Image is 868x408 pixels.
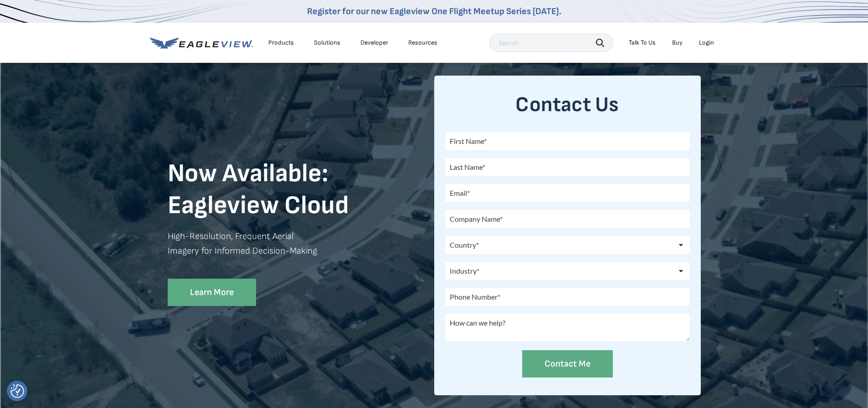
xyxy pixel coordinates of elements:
[168,231,293,242] strong: High-Resolution, Frequent Aerial
[408,39,437,47] div: Resources
[168,158,434,222] h1: Now Available: Eagleview Cloud
[314,39,340,47] div: Solutions
[307,6,561,17] a: Register for our new Eagleview One Flight Meetup Series [DATE].
[168,245,317,256] strong: Imagery for Informed Decision-Making
[489,34,613,52] input: Search
[515,92,619,117] strong: Contact Us
[445,132,690,150] input: First Name*
[168,279,256,306] a: Learn More
[445,288,690,306] input: Phone Number*
[699,39,714,47] div: Login
[445,184,690,202] input: Email*
[445,158,690,176] input: Last Name*
[268,39,294,47] div: Products
[10,384,24,398] button: Consent Preferences
[360,39,388,47] a: Developer
[522,350,613,378] input: Contact Me
[10,384,24,398] img: Revisit consent button
[629,39,656,47] div: Talk To Us
[672,39,683,47] a: Buy
[445,210,690,228] input: Company Name*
